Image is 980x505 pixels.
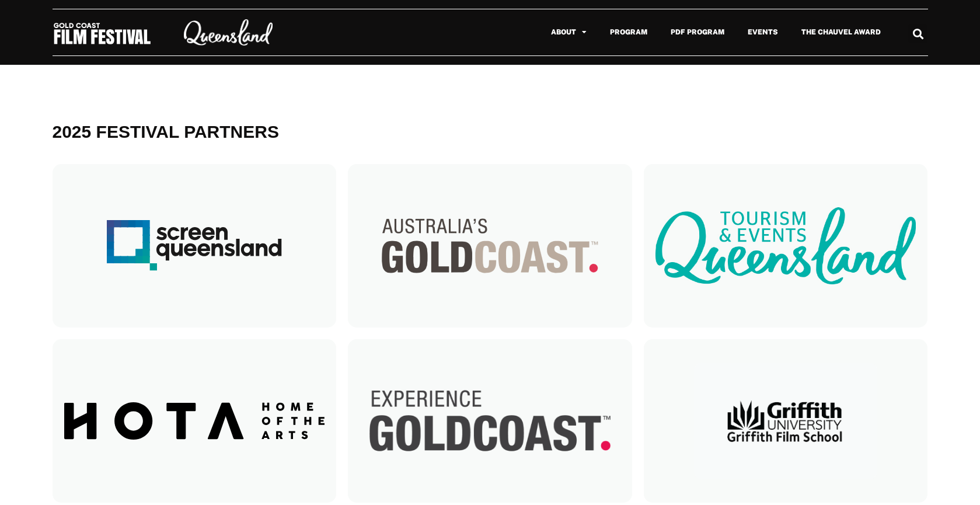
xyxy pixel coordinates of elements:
a: About [539,19,598,46]
h1: 2025 FESTIVAL PARTNERS [53,123,928,141]
a: PDF Program [659,19,736,46]
nav: Menu [300,19,892,46]
a: Events [736,19,790,46]
a: The Chauvel Award [790,19,892,46]
a: Program [598,19,659,46]
div: Search [908,24,927,43]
